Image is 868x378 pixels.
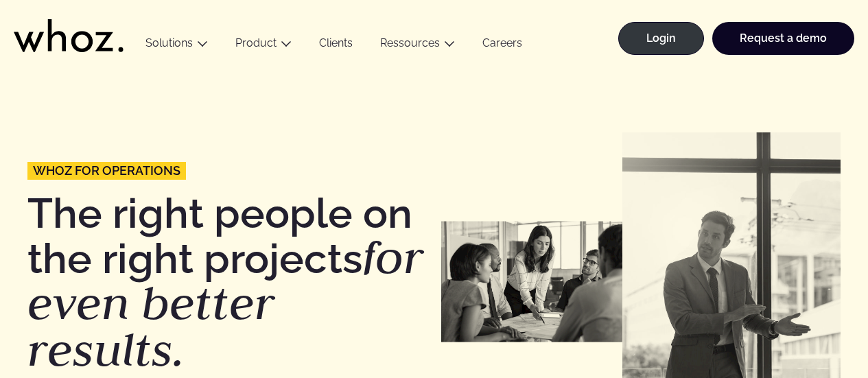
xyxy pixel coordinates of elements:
button: Product [222,36,305,55]
button: Solutions [132,36,222,55]
h1: The right people on the right projects [27,193,427,373]
a: Login [618,22,704,55]
span: Whoz for Operations [33,165,180,177]
a: Ressources [380,36,440,49]
a: Careers [469,36,536,55]
a: Request a demo [712,22,854,55]
a: Clients [305,36,366,55]
button: Ressources [366,36,469,55]
a: Product [235,36,277,49]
